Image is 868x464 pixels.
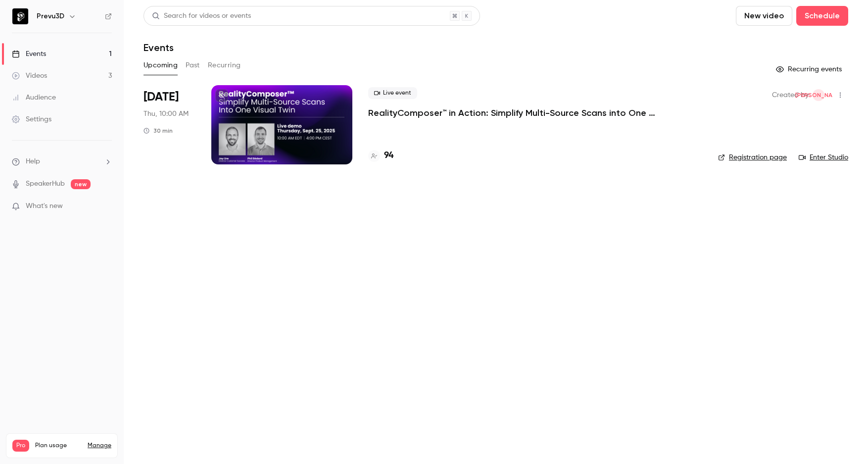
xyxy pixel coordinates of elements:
div: Search for videos or events [152,11,251,21]
button: Schedule [796,6,848,26]
span: Thu, 10:00 AM [144,109,189,119]
span: Live event [368,87,417,99]
button: New video [736,6,792,26]
a: SpeakerHub [26,179,65,189]
img: Prevu3D [12,8,28,24]
iframe: Noticeable Trigger [100,202,112,211]
span: Julie Osmond [813,89,824,101]
span: What's new [26,201,63,211]
span: Plan usage [35,442,82,450]
a: Manage [88,442,111,450]
button: Recurring [208,57,241,73]
div: Sep 25 Thu, 10:00 AM (America/Toronto) [144,85,195,164]
span: new [71,179,91,189]
span: Created by [772,89,809,101]
h6: Prevu3D [37,11,64,21]
div: 30 min [144,127,173,135]
button: Recurring events [772,61,848,77]
div: Audience [12,93,56,103]
span: Pro [12,440,29,452]
li: help-dropdown-opener [12,156,112,167]
a: Registration page [718,153,787,162]
a: RealityComposer™ in Action: Simplify Multi-Source Scans into One Visual Twin [368,107,665,119]
a: Enter Studio [799,153,848,162]
button: Upcoming [144,57,178,73]
div: Videos [12,71,47,81]
div: Settings [12,114,51,124]
div: Events [12,49,46,59]
a: 94 [368,149,393,162]
span: [PERSON_NAME] [795,89,842,101]
span: [DATE] [144,89,179,105]
span: Help [26,156,40,167]
h4: 94 [384,149,393,162]
h1: Events [144,42,174,53]
button: Past [186,57,200,73]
